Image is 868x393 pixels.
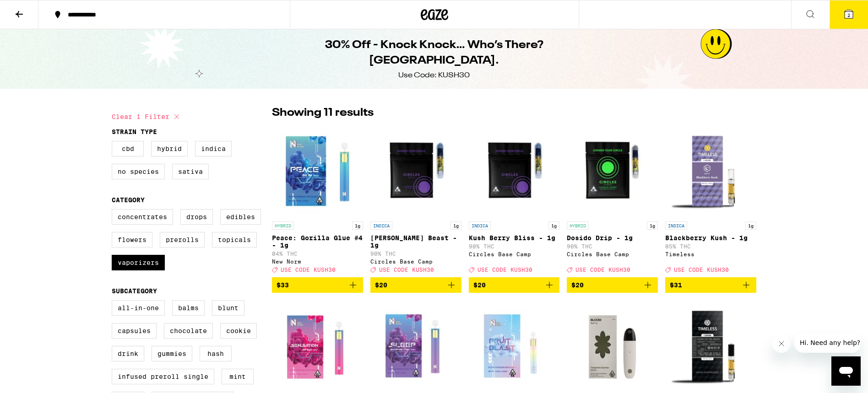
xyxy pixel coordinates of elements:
iframe: Message from company [794,333,861,353]
div: Timeless [665,251,756,257]
a: Open page for Blackberry Kush - 1g from Timeless [665,125,756,277]
div: Circles Base Camp [469,251,560,257]
label: No Species [112,164,165,179]
img: New Norm - Sleep: Granddaddy Purple - 1g [370,300,461,392]
span: USE CODE KUSH30 [477,267,532,273]
p: 1g [352,221,363,230]
p: Kush Berry Bliss - 1g [469,234,560,242]
div: Circles Base Camp [370,258,461,264]
button: Add to bag [370,277,461,293]
label: Drops [180,209,213,225]
img: New Norm - Watermelon Zkittles - 1g [469,300,560,392]
label: Infused Preroll Single [112,369,214,384]
p: INDICA [370,221,392,230]
label: Sativa [172,164,209,179]
p: Blackberry Kush - 1g [665,234,756,242]
p: 1g [450,221,461,230]
span: $20 [571,281,584,289]
p: 85% THC [665,243,756,249]
span: USE CODE KUSH30 [379,267,434,273]
label: Chocolate [164,323,213,339]
div: New Norm [272,258,363,264]
p: 1g [745,221,756,230]
button: Add to bag [272,277,363,293]
label: Edibles [220,209,261,225]
span: USE CODE KUSH30 [674,267,729,273]
p: INDICA [665,221,687,230]
label: Vaporizers [112,255,165,270]
span: $20 [473,281,486,289]
label: All-In-One [112,300,165,316]
button: Add to bag [665,277,756,293]
button: 2 [830,0,868,29]
img: Circles Base Camp - Kush Berry Bliss - 1g [469,125,560,217]
iframe: Close message [772,334,791,353]
p: 90% THC [567,243,658,249]
label: CBD [112,141,144,156]
a: Open page for Kush Berry Bliss - 1g from Circles Base Camp [469,125,560,277]
span: $33 [277,281,289,289]
label: Balms [172,300,205,316]
span: 2 [847,12,850,18]
label: Prerolls [160,232,205,248]
p: HYBRID [272,221,294,230]
label: Blunt [212,300,244,316]
button: Add to bag [469,277,560,293]
a: Open page for Dosido Drip - 1g from Circles Base Camp [567,125,658,277]
p: Dosido Drip - 1g [567,234,658,242]
p: [PERSON_NAME] Beast - 1g [370,234,461,249]
label: Topicals [212,232,257,248]
label: Indica [195,141,232,156]
iframe: Button to launch messaging window [831,356,861,386]
legend: Strain Type [112,128,157,135]
img: New Norm - Sensation: OG Kush - 1g [272,300,363,392]
p: 1g [647,221,658,230]
p: INDICA [469,221,491,230]
span: $20 [375,281,387,289]
img: Timeless - NOIR: Planet of the Grapes - 1g [665,300,756,392]
label: Drink [112,346,144,361]
legend: Category [112,196,145,204]
label: Cookie [220,323,257,339]
legend: Subcategory [112,287,157,295]
label: Capsules [112,323,157,339]
span: $31 [670,281,682,289]
button: Add to bag [567,277,658,293]
button: Clear 1 filter [112,105,182,128]
label: Hash [200,346,232,361]
img: New Norm - Peace: Gorilla Glue #4 - 1g [272,125,363,217]
p: HYBRID [567,221,589,230]
label: Gummies [152,346,192,361]
a: Open page for Berry Beast - 1g from Circles Base Camp [370,125,461,277]
img: Circles Base Camp - Berry Beast - 1g [370,125,461,217]
a: Open page for Peace: Gorilla Glue #4 - 1g from New Norm [272,125,363,277]
span: USE CODE KUSH30 [575,267,630,273]
p: Peace: Gorilla Glue #4 - 1g [272,234,363,249]
img: Circles Base Camp - Dosido Drip - 1g [567,125,658,217]
div: Use Code: KUSH30 [398,70,470,81]
h1: 30% Off - Knock Knock… Who’s There? [GEOGRAPHIC_DATA]. [267,38,601,69]
img: Bloom Brand - Tangerine Sunrise Live Surf AIO - 1g [567,300,658,392]
label: Mint [222,369,254,384]
p: 84% THC [272,251,363,257]
label: Flowers [112,232,152,248]
p: Showing 11 results [272,105,374,121]
span: USE CODE KUSH30 [281,267,336,273]
p: 90% THC [370,251,461,257]
label: Hybrid [151,141,188,156]
p: 90% THC [469,243,560,249]
p: 1g [548,221,559,230]
label: Concentrates [112,209,173,225]
div: Circles Base Camp [567,251,658,257]
img: Timeless - Blackberry Kush - 1g [665,125,756,217]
